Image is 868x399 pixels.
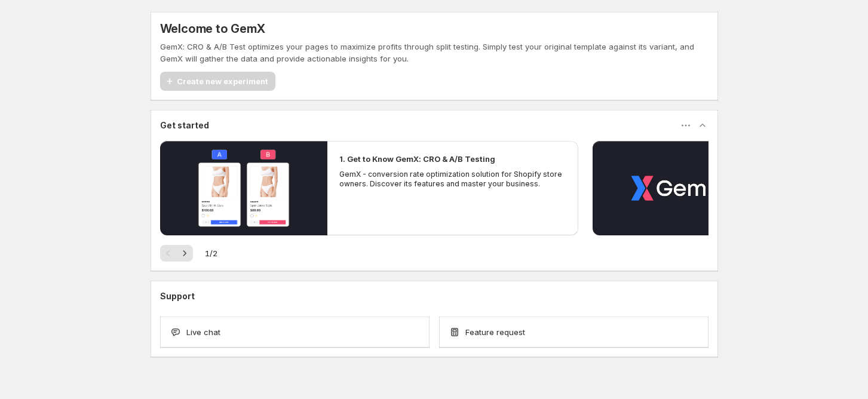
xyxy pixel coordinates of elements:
[339,170,566,189] p: GemX - conversion rate optimization solution for Shopify store owners. Discover its features and ...
[465,326,525,338] span: Feature request
[339,153,495,165] h2: 1. Get to Know GemX: CRO & A/B Testing
[186,326,220,338] span: Live chat
[160,119,209,131] h3: Get started
[160,290,195,302] h3: Support
[205,247,217,259] span: 1 / 2
[160,22,265,36] h5: Welcome to GemX
[160,41,708,65] p: GemX: CRO & A/B Test optimizes your pages to maximize profits through split testing. Simply test ...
